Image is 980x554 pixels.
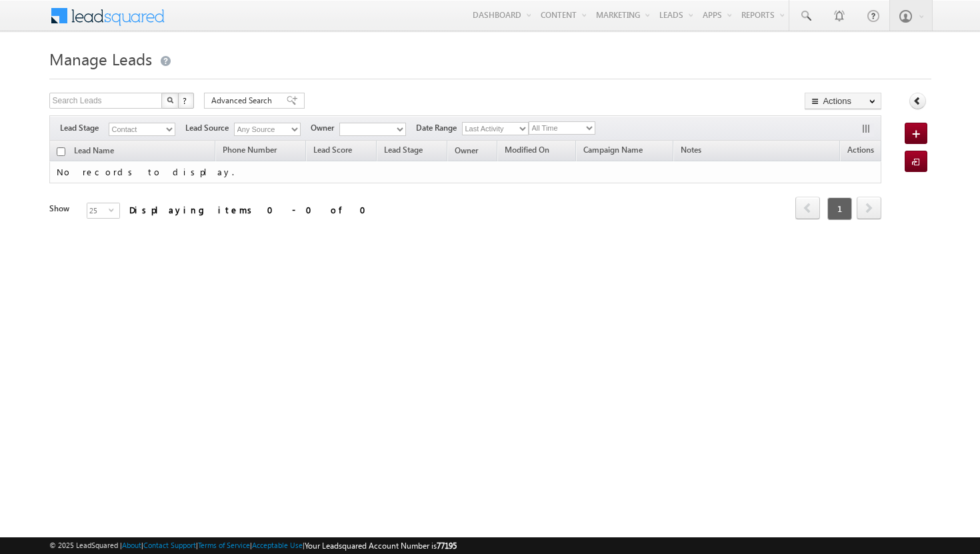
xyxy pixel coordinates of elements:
span: 1 [827,197,852,220]
div: Displaying items 0 - 0 of 0 [129,202,374,217]
span: Manage Leads [49,48,152,69]
span: Modified On [505,145,549,155]
a: Notes [674,143,708,160]
span: next [857,197,881,219]
span: 25 [87,203,109,218]
span: Date Range [416,122,462,134]
span: select [109,207,119,213]
a: Lead Stage [377,143,429,160]
button: Actions [805,93,881,109]
button: ? [178,93,194,109]
span: Your Leadsquared Account Number is [305,541,457,551]
td: No records to display. [49,161,882,183]
div: Show [49,203,76,215]
span: 77195 [437,541,457,551]
span: Owner [311,122,339,134]
a: Acceptable Use [252,541,303,549]
span: Lead Score [313,145,352,155]
span: ? [183,95,189,106]
span: Actions [841,143,881,160]
span: Campaign Name [583,145,643,155]
a: Phone Number [216,143,283,160]
span: Advanced Search [211,95,276,107]
span: Lead Stage [60,122,109,134]
a: next [857,198,881,219]
span: Lead Stage [384,145,423,155]
a: Terms of Service [198,541,250,549]
span: Lead Source [185,122,234,134]
img: Search [167,97,173,103]
a: Lead Score [307,143,359,160]
span: © 2025 LeadSquared | | | | | [49,539,457,552]
span: Owner [455,145,478,155]
input: Check all records [57,147,65,156]
a: prev [795,198,820,219]
a: Modified On [498,143,556,160]
a: Campaign Name [577,143,649,160]
a: About [122,541,141,549]
span: prev [795,197,820,219]
span: Phone Number [223,145,277,155]
a: Contact Support [143,541,196,549]
a: Lead Name [67,143,121,161]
